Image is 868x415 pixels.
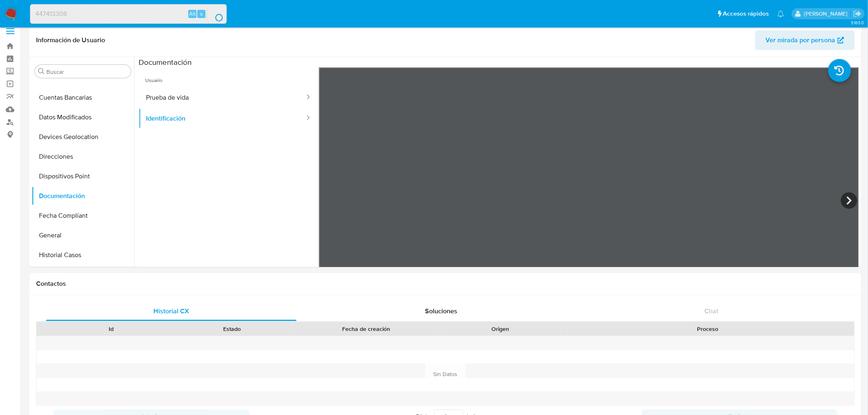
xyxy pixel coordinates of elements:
span: s [200,10,203,18]
button: Dispositivos Point [32,166,134,186]
button: Documentación [32,186,134,206]
button: Historial Riesgo PLD [32,265,134,285]
span: 3.163.0 [851,19,864,26]
div: Id [57,325,166,333]
div: Fecha de creación [298,325,434,333]
div: Proceso [566,325,849,333]
span: Accesos rápidos [723,9,769,18]
button: Devices Geolocation [32,127,134,147]
div: Estado [177,325,286,333]
button: Historial Casos [32,245,134,265]
input: Buscar [46,68,128,75]
span: Alt [189,10,196,18]
span: Historial CX [153,306,189,316]
h1: Información de Usuario [36,36,105,44]
a: Salir [853,9,862,18]
button: Cuentas Bancarias [32,88,134,107]
span: Soluciones [425,306,458,316]
button: search-icon [207,8,224,20]
div: Origen [446,325,555,333]
a: Notificaciones [777,10,784,17]
button: Datos Modificados [32,107,134,127]
span: Ver mirada por persona [766,30,836,50]
h1: Contactos [36,280,855,288]
input: Buscar usuario o caso... [30,9,226,19]
button: General [32,226,134,245]
p: gregorio.negri@mercadolibre.com [804,10,850,18]
span: Chat [705,306,719,316]
button: Ver mirada por persona [755,30,855,50]
button: Fecha Compliant [32,206,134,226]
button: Direcciones [32,147,134,166]
button: Buscar [38,68,45,75]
